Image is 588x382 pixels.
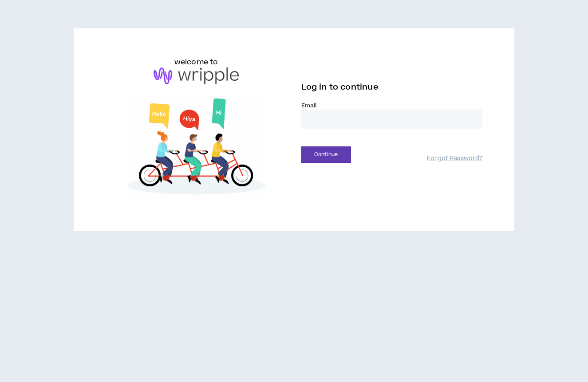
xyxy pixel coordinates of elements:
img: Welcome to Wripple [106,93,287,203]
a: Forgot Password? [427,154,482,163]
h6: welcome to [174,57,218,67]
button: Continue [301,146,351,163]
span: Log in to continue [301,82,379,93]
img: logo-brand.png [154,67,239,84]
label: Email [301,102,483,110]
